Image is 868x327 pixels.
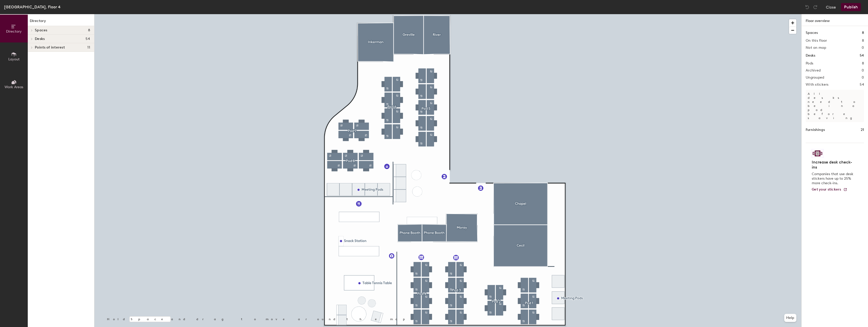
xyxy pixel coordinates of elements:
span: Layout [8,57,20,61]
span: Desks [35,37,45,41]
h2: 54 [860,83,864,87]
img: Undo [805,5,810,10]
h2: Archived [806,68,821,73]
span: Work Areas [5,85,23,89]
span: 8 [88,28,90,32]
h4: Increase desk check-ins [812,160,855,170]
a: Get your stickers [812,188,847,192]
h2: 0 [862,76,864,80]
div: [GEOGRAPHIC_DATA], Floor 4 [4,4,61,10]
button: Publish [841,3,861,11]
h2: Pods [806,61,813,65]
span: Directory [6,29,22,34]
h1: Spaces [806,30,818,36]
h2: With stickers [806,83,829,87]
span: 11 [87,45,90,50]
h1: Floor overview [802,14,868,26]
span: 54 [86,37,90,41]
h1: 21 [861,127,864,133]
h1: Desks [806,53,815,58]
span: Get your stickers [812,187,841,192]
button: Close [826,3,836,11]
img: Redo [813,5,818,10]
h1: 8 [862,30,864,36]
img: Sticker logo [812,149,823,158]
h2: Not on map [806,46,826,50]
h1: Directory [28,18,94,26]
h2: Ungrouped [806,76,824,80]
h1: 54 [860,53,864,58]
h2: 0 [862,68,864,73]
button: Help [784,314,796,322]
h2: 8 [862,61,864,65]
h2: 0 [862,46,864,50]
p: Companies that use desk stickers have up to 25% more check-ins. [812,172,855,185]
p: All desks need to be in a pod before saving [806,90,864,122]
h2: 8 [862,39,864,43]
span: Points of interest [35,45,65,50]
h1: Furnishings [806,127,825,133]
span: Spaces [35,28,47,32]
h2: On this floor [806,39,827,43]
